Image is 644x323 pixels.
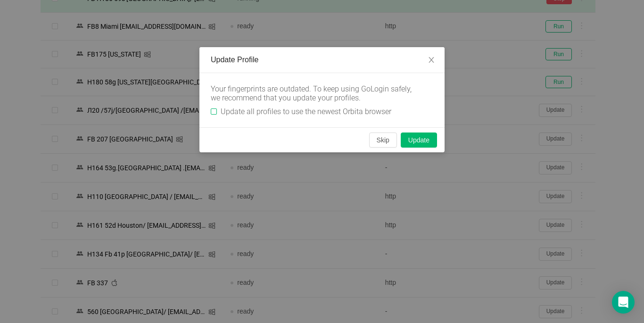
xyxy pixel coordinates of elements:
i: icon: close [428,56,435,64]
span: Update all profiles to use the newest Orbita browser [217,107,395,116]
button: Close [418,47,445,74]
button: Update [401,133,437,148]
div: Open Intercom Messenger [612,291,635,314]
button: Skip [369,133,397,148]
div: Update Profile [211,55,433,65]
div: Your fingerprints are outdated. To keep using GoLogin safely, we recommend that you update your p... [211,84,418,102]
